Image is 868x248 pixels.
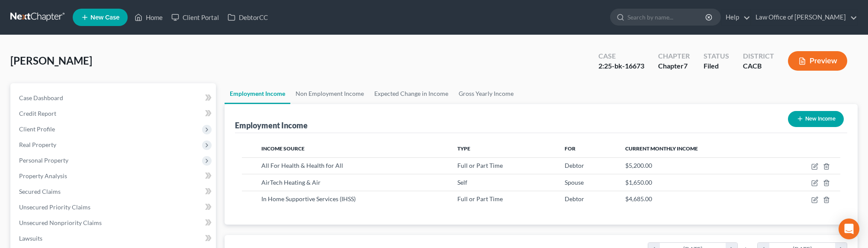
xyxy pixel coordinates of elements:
span: Personal Property [19,157,68,164]
span: $4,685.00 [625,195,652,202]
input: Search by name... [627,9,707,25]
div: CACB [743,61,774,71]
span: Secured Claims [19,188,61,195]
a: Gross Yearly Income [453,83,519,104]
a: Law Office of [PERSON_NAME] [751,10,857,25]
span: Spouse [565,179,584,186]
span: Unsecured Nonpriority Claims [19,219,102,226]
button: Preview [788,51,847,71]
a: Non Employment Income [290,83,369,104]
a: Case Dashboard [12,90,216,106]
span: Real Property [19,141,56,148]
div: Employment Income [235,120,308,131]
div: Open Intercom Messenger [839,219,859,239]
span: Client Profile [19,125,55,133]
a: Home [130,10,167,25]
span: Income Source [261,145,305,152]
span: Full or Part Time [457,162,503,169]
span: [PERSON_NAME] [10,54,92,67]
a: Credit Report [12,106,216,121]
a: Expected Change in Income [369,83,453,104]
a: Employment Income [225,83,290,104]
button: New Income [788,111,844,127]
div: 2:25-bk-16673 [598,61,644,71]
div: District [743,51,774,61]
span: For [565,145,575,152]
div: Status [704,51,729,61]
span: Debtor [565,162,584,169]
span: Unsecured Priority Claims [19,203,90,211]
div: Case [598,51,644,61]
a: Unsecured Priority Claims [12,199,216,215]
div: Chapter [658,61,690,71]
span: In Home Supportive Services (IHSS) [261,195,356,202]
span: All For Health & Health for All [261,162,343,169]
span: $5,200.00 [625,162,652,169]
div: Filed [704,61,729,71]
a: Lawsuits [12,231,216,246]
a: Property Analysis [12,168,216,184]
span: Debtor [565,195,584,202]
span: Full or Part Time [457,195,503,202]
span: 7 [684,62,688,70]
span: Property Analysis [19,172,67,179]
div: Chapter [658,51,690,61]
a: DebtorCC [223,10,272,25]
span: Credit Report [19,110,56,117]
span: $1,650.00 [625,179,652,186]
span: New Case [90,14,119,21]
a: Client Portal [167,10,223,25]
a: Secured Claims [12,184,216,199]
span: AirTech Heating & Air [261,179,321,186]
span: Lawsuits [19,235,42,242]
span: Case Dashboard [19,94,63,101]
a: Help [721,10,750,25]
span: Type [457,145,470,152]
span: Current Monthly Income [625,145,698,152]
a: Unsecured Nonpriority Claims [12,215,216,231]
span: Self [457,179,467,186]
